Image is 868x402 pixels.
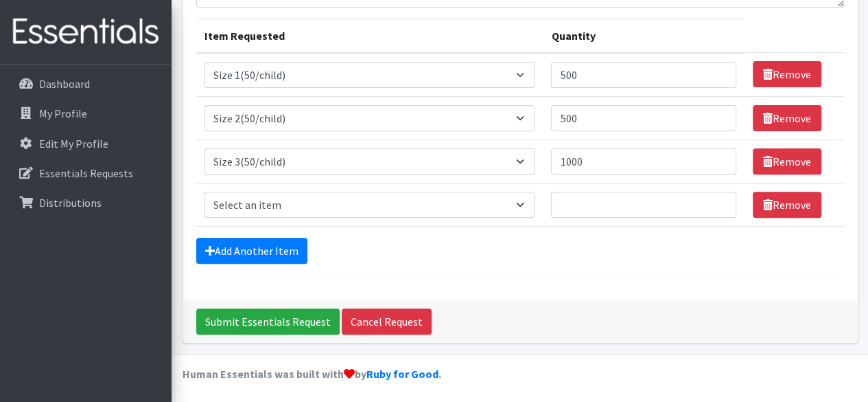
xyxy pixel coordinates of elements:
[39,196,102,210] p: Distributions
[5,70,166,98] a: Dashboard
[5,189,166,216] a: Distributions
[753,61,821,87] a: Remove
[39,77,90,91] p: Dashboard
[196,238,307,264] a: Add Another Item
[196,19,543,53] th: Item Requested
[753,192,821,218] a: Remove
[342,309,432,335] a: Cancel Request
[39,166,133,180] p: Essentials Requests
[5,130,166,157] a: Edit My Profile
[5,9,166,55] img: HumanEssentials
[543,19,744,53] th: Quantity
[5,159,166,187] a: Essentials Requests
[39,107,87,120] p: My Profile
[753,148,821,175] a: Remove
[753,105,821,131] a: Remove
[39,137,108,150] p: Edit My Profile
[196,309,340,335] input: Submit Essentials Request
[5,100,166,127] a: My Profile
[366,367,438,381] a: Ruby for Good
[183,367,441,381] strong: Human Essentials was built with by .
